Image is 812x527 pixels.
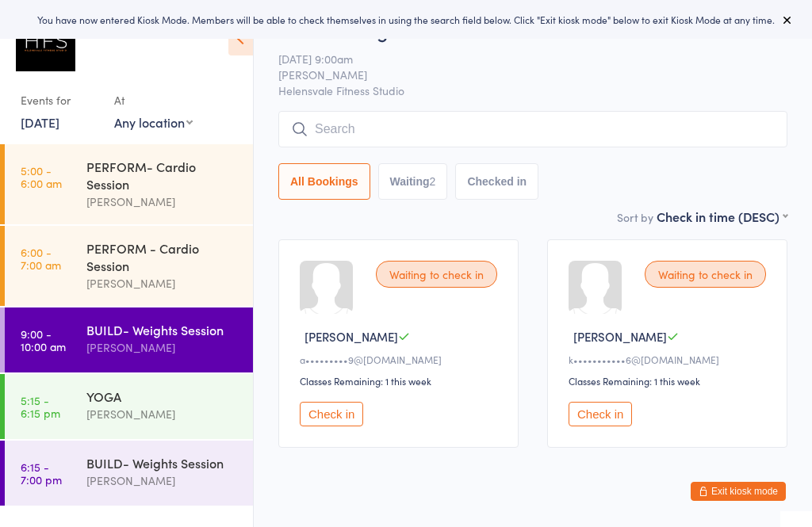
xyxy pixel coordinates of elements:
div: [PERSON_NAME] [86,193,239,211]
span: [PERSON_NAME] [278,67,763,82]
a: 9:00 -10:00 amBUILD- Weights Session[PERSON_NAME] [5,307,253,372]
div: [PERSON_NAME] [86,405,239,423]
div: Classes Remaining: 1 this week [569,374,771,388]
button: Checked in [455,163,538,200]
div: a•••••••••9@[DOMAIN_NAME] [300,353,502,366]
span: [PERSON_NAME] [573,328,667,345]
div: BUILD- Weights Session [86,321,239,338]
time: 5:15 - 6:15 pm [21,394,60,419]
div: Events for [21,87,98,113]
a: 5:00 -6:00 amPERFORM- Cardio Session[PERSON_NAME] [5,144,253,224]
button: Check in [569,402,632,426]
div: [PERSON_NAME] [86,472,239,490]
img: Helensvale Fitness Studio (HFS) [16,12,75,71]
button: Exit kiosk mode [691,482,786,501]
div: [PERSON_NAME] [86,274,239,292]
div: At [114,87,193,113]
time: 9:00 - 10:00 am [21,327,66,353]
time: 6:15 - 7:00 pm [21,460,62,486]
input: Search [278,111,787,147]
div: You have now entered Kiosk Mode. Members will be able to check themselves in using the search fie... [25,13,787,26]
div: Waiting to check in [645,261,766,288]
span: [DATE] 9:00am [278,51,763,67]
div: PERFORM- Cardio Session [86,158,239,193]
button: All Bookings [278,163,370,200]
div: Waiting to check in [376,261,497,288]
div: k•••••••••••6@[DOMAIN_NAME] [569,353,771,366]
button: Waiting2 [378,163,448,200]
time: 5:00 - 6:00 am [21,164,62,189]
label: Sort by [617,209,653,225]
a: 5:15 -6:15 pmYOGA[PERSON_NAME] [5,374,253,439]
div: YOGA [86,388,239,405]
button: Check in [300,402,363,426]
div: Any location [114,113,193,131]
div: [PERSON_NAME] [86,338,239,357]
span: Helensvale Fitness Studio [278,82,787,98]
span: [PERSON_NAME] [304,328,398,345]
a: 6:00 -7:00 amPERFORM - Cardio Session[PERSON_NAME] [5,226,253,306]
div: BUILD- Weights Session [86,454,239,472]
div: PERFORM - Cardio Session [86,239,239,274]
div: 2 [430,175,436,188]
div: Classes Remaining: 1 this week [300,374,502,388]
a: 6:15 -7:00 pmBUILD- Weights Session[PERSON_NAME] [5,441,253,506]
a: [DATE] [21,113,59,131]
div: Check in time (DESC) [657,208,787,225]
time: 6:00 - 7:00 am [21,246,61,271]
